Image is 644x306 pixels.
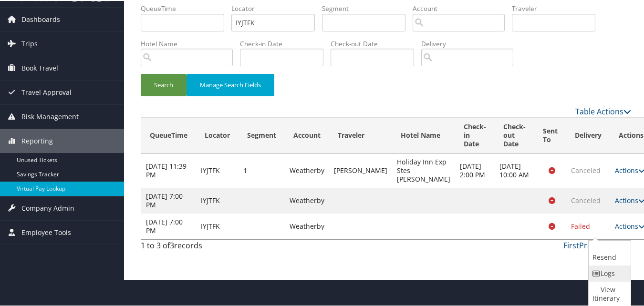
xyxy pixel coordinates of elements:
[563,239,579,250] a: First
[285,117,329,153] th: Account: activate to sort column ascending
[196,117,239,153] th: Locator: activate to sort column ascending
[239,117,285,153] th: Segment: activate to sort column ascending
[413,3,512,12] label: Account
[187,73,274,95] button: Manage Search Fields
[141,239,253,255] div: 1 to 3 of records
[571,195,601,204] span: Canceled
[495,153,534,187] td: [DATE] 10:00 AM
[571,165,601,174] span: Canceled
[141,38,240,48] label: Hotel Name
[322,3,413,12] label: Segment
[21,104,79,128] span: Risk Management
[579,239,595,250] a: Prev
[21,220,71,244] span: Employee Tools
[329,153,392,187] td: [PERSON_NAME]
[589,265,628,281] a: Logs
[495,117,534,153] th: Check-out Date: activate to sort column descending
[285,153,329,187] td: Weatherby
[141,117,196,153] th: QueueTime: activate to sort column ascending
[575,105,631,116] a: Table Actions
[21,7,60,31] span: Dashboards
[141,73,187,95] button: Search
[392,153,455,187] td: Holiday Inn Exp Stes [PERSON_NAME]
[421,38,520,48] label: Delivery
[240,38,331,48] label: Check-in Date
[21,31,38,55] span: Trips
[141,3,231,12] label: QueueTime
[285,213,329,238] td: Weatherby
[455,117,495,153] th: Check-in Date: activate to sort column ascending
[329,117,392,153] th: Traveler: activate to sort column ascending
[196,187,239,213] td: IYJTFK
[285,187,329,213] td: Weatherby
[196,213,239,238] td: IYJTFK
[512,3,602,12] label: Traveler
[170,239,174,250] span: 3
[571,221,590,230] span: Failed
[21,128,53,152] span: Reporting
[589,281,628,306] a: View Itinerary
[141,187,196,213] td: [DATE] 7:00 PM
[534,117,566,153] th: Sent To: activate to sort column ascending
[589,240,628,265] a: Resend
[231,3,322,12] label: Locator
[21,55,58,79] span: Book Travel
[566,117,610,153] th: Delivery: activate to sort column ascending
[141,213,196,238] td: [DATE] 7:00 PM
[392,117,455,153] th: Hotel Name: activate to sort column ascending
[239,153,285,187] td: 1
[455,153,495,187] td: [DATE] 2:00 PM
[196,153,239,187] td: IYJTFK
[21,195,74,219] span: Company Admin
[21,80,72,103] span: Travel Approval
[141,153,196,187] td: [DATE] 11:39 PM
[331,38,421,48] label: Check-out Date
